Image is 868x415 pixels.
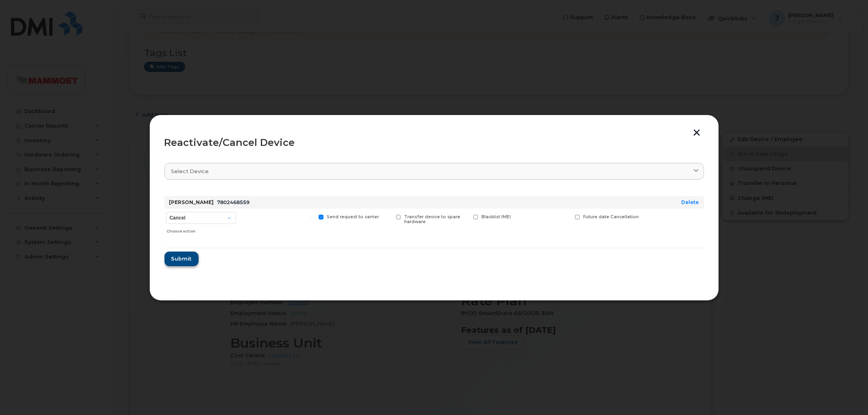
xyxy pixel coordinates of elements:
[327,214,379,219] span: Send request to carrier
[404,214,460,225] span: Transfer device to spare hardware
[164,163,704,180] a: Select device
[169,199,214,205] strong: [PERSON_NAME]
[166,225,236,235] div: Choose action
[833,380,862,409] iframe: Messenger Launcher
[171,167,209,175] span: Select device
[481,214,511,219] span: Blacklist IMEI
[682,199,699,205] a: Delete
[464,215,468,219] input: Blacklist IMEI
[386,215,390,219] input: Transfer device to spare hardware
[164,138,704,148] div: Reactivate/Cancel Device
[583,214,639,219] span: Future date Cancellation
[309,215,313,219] input: Send request to carrier
[565,215,569,219] input: Future date Cancellation
[171,255,192,263] span: Submit
[217,199,250,205] span: 7802468559
[164,252,199,266] button: Submit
